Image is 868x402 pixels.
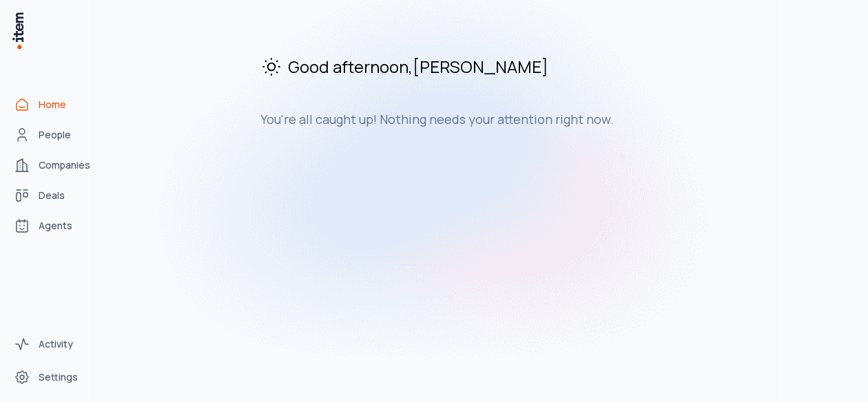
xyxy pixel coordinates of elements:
[39,370,78,384] span: Settings
[39,189,65,202] span: Deals
[39,337,73,351] span: Activity
[8,212,113,240] a: Agents
[8,330,113,358] a: Activity
[8,363,113,391] a: Settings
[39,219,72,233] span: Agents
[260,55,723,78] h2: Good afternoon , [PERSON_NAME]
[11,11,25,50] img: Item Brain Logo
[39,128,71,142] span: People
[8,182,113,209] a: Deals
[8,91,113,118] a: Home
[8,151,113,179] a: Companies
[39,98,66,112] span: Home
[39,158,90,172] span: Companies
[260,111,723,127] h3: You're all caught up! Nothing needs your attention right now.
[8,121,113,149] a: People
